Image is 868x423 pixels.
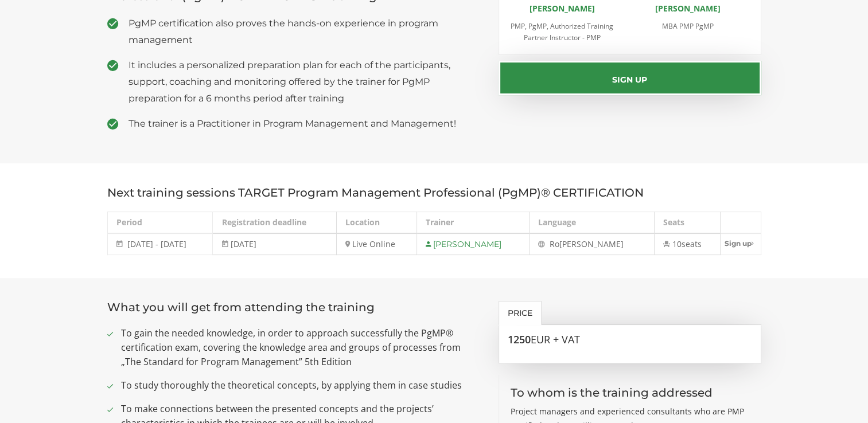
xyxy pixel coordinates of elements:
span: [DATE] - [DATE] [127,238,186,249]
h3: To whom is the training addressed [511,386,750,399]
td: 10 [655,233,721,255]
span: To study thoroughly the theoretical concepts, by applying them in case studies [121,378,482,393]
a: Price [499,301,542,325]
th: Seats [655,212,721,234]
span: seats [682,238,702,249]
span: Ro [550,238,559,249]
span: PgMP certification also proves the hands-on experience in program management [129,15,482,48]
td: [DATE] [213,233,336,255]
a: Sign up [721,234,761,253]
h3: 1250 [508,334,752,346]
button: Sign up [499,61,761,95]
span: [PERSON_NAME] [559,238,624,249]
span: It includes a personalized preparation plan for each of the participants, support, coaching and m... [129,57,482,107]
th: Language [530,212,655,234]
a: [PERSON_NAME] [655,3,720,14]
th: Trainer [417,212,530,234]
a: [PERSON_NAME] [529,3,594,14]
th: Period [107,212,213,234]
span: PMP, PgMP, Authorized Training Partner Instructor - PMP [511,21,613,42]
span: EUR + VAT [531,332,580,346]
span: MBA PMP PgMP [661,21,713,31]
h3: What you will get from attending the training [107,301,482,314]
span: To gain the needed knowledge, in order to approach successfully the PgMP® certification exam, cov... [121,326,482,369]
th: Registration deadline [213,212,336,234]
td: [PERSON_NAME] [417,233,530,255]
h3: Next training sessions TARGET Program Management Professional (PgMP)® CERTIFICATION [107,186,761,199]
td: Live Online [336,233,417,255]
th: Location [336,212,417,234]
span: The trainer is a Practitioner in Program Management and Management! [129,115,482,132]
